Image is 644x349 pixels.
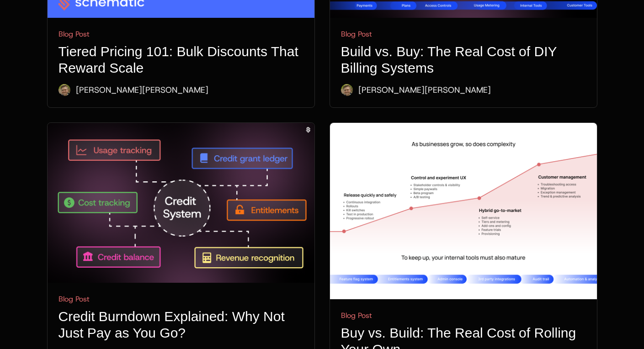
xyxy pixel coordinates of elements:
img: Ryan Echternacht [59,84,70,96]
div: Blog Post [341,310,586,321]
div: [PERSON_NAME] [PERSON_NAME] [358,84,491,96]
img: Complexity%20graph [330,123,597,299]
img: Ryan Echternacht [341,84,353,96]
h1: Build vs. Buy: The Real Cost of DIY Billing Systems [341,43,586,76]
div: [PERSON_NAME] [PERSON_NAME] [76,84,208,96]
div: Blog Post [59,29,303,40]
div: Blog Post [341,29,586,40]
h1: Tiered Pricing 101: Bulk Discounts That Reward Scale [59,43,303,76]
img: Pillar - Credits Builder [48,123,314,282]
div: Blog Post [59,294,303,305]
h1: Credit Burndown Explained: Why Not Just Pay as You Go? [59,308,303,341]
